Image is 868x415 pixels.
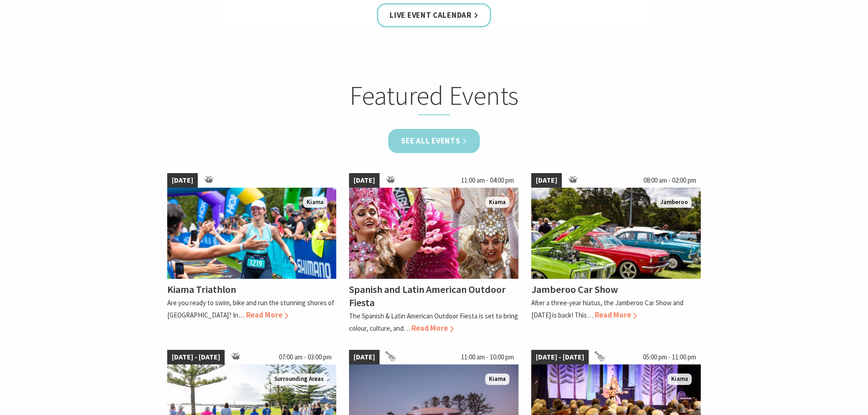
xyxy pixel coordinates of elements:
a: See all Events [388,129,480,153]
span: 11:00 am - 04:00 pm [457,173,519,188]
p: Are you ready to swim, bike and run the stunning shores of [GEOGRAPHIC_DATA]? In… [167,298,334,319]
span: [DATE] [349,173,380,188]
span: Kiama [485,374,509,385]
h4: Spanish and Latin American Outdoor Fiesta [349,283,506,309]
h4: Jamberoo Car Show [531,283,618,296]
span: Surrounding Areas [271,374,327,385]
span: Jamberoo [657,197,692,208]
a: [DATE] 11:00 am - 04:00 pm Dancers in jewelled pink and silver costumes with feathers, holding th... [349,173,519,334]
span: Read More [246,310,288,320]
span: [DATE] [349,350,380,364]
span: Kiama [668,374,692,385]
img: kiamatriathlon [167,188,337,279]
a: Live Event Calendar [377,3,491,27]
span: [DATE] - [DATE] [167,350,225,364]
span: [DATE] [531,173,562,188]
span: Read More [595,310,637,320]
a: [DATE] 08:00 am - 02:00 pm Jamberoo Car Show Jamberoo Jamberoo Car Show After a three-year hiatus... [531,173,701,334]
span: [DATE] - [DATE] [531,350,589,364]
span: Kiama [303,197,327,208]
h4: Kiama Triathlon [167,283,236,296]
span: [DATE] [167,173,198,188]
span: 05:00 pm - 11:00 pm [638,350,701,364]
span: 11:00 am - 10:00 pm [457,350,519,364]
img: Dancers in jewelled pink and silver costumes with feathers, holding their hands up while smiling [349,188,519,279]
p: The Spanish & Latin American Outdoor Fiesta is set to bring colour, culture, and… [349,312,518,333]
p: After a three-year hiatus, the Jamberoo Car Show and [DATE] is back! This… [531,298,683,319]
span: Kiama [485,197,509,208]
a: [DATE] kiamatriathlon Kiama Kiama Triathlon Are you ready to swim, bike and run the stunning shor... [167,173,337,334]
span: 07:00 am - 03:00 pm [274,350,336,364]
img: Jamberoo Car Show [531,188,701,279]
span: 08:00 am - 02:00 pm [639,173,701,188]
span: Read More [411,323,454,333]
h2: Featured Events [256,80,613,115]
